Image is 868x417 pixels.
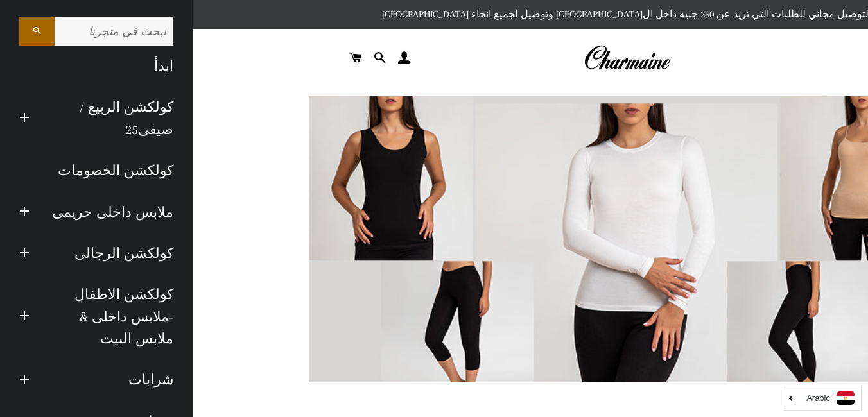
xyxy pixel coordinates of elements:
[584,44,670,72] img: Charmaine Egypt
[55,17,173,46] input: ابحث في متجرنا
[39,233,183,274] a: كولكشن الرجالى
[39,359,183,400] a: شرابات
[39,274,183,359] a: كولكشن الاطفال -ملابس داخلى & ملابس البيت
[790,391,855,405] a: Arabic
[10,46,183,87] a: ابدأ
[10,150,183,191] a: كولكشن الخصومات
[806,394,830,402] i: Arabic
[39,192,183,233] a: ملابس داخلى حريمى
[39,87,183,150] a: كولكشن الربيع / صيفى25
